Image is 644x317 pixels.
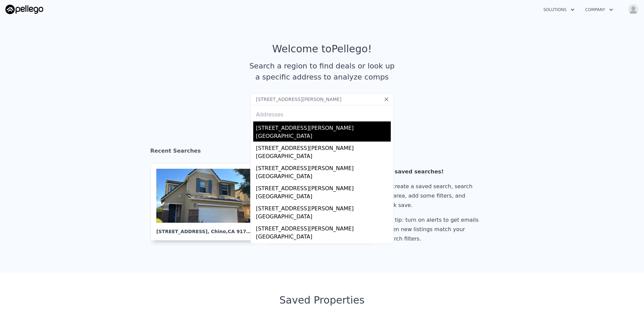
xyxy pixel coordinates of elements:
[385,215,481,244] div: Pro tip: turn on alerts to get emails when new listings match your search filters.
[256,233,391,242] div: [GEOGRAPHIC_DATA]
[256,152,391,162] div: [GEOGRAPHIC_DATA]
[256,162,391,172] div: [STREET_ADDRESS][PERSON_NAME]
[385,182,481,210] div: To create a saved search, search an area, add some filters, and click save.
[256,182,391,193] div: [STREET_ADDRESS][PERSON_NAME]
[256,242,391,253] div: [STREET_ADDRESS][PERSON_NAME]
[256,142,391,152] div: [STREET_ADDRESS][PERSON_NAME]
[226,229,253,234] span: , CA 91710
[580,4,619,16] button: Company
[272,43,372,55] div: Welcome to Pellego !
[150,142,494,163] div: Recent Searches
[151,163,263,241] a: [STREET_ADDRESS], Chino,CA 91710
[256,172,391,182] div: [GEOGRAPHIC_DATA]
[256,222,391,233] div: [STREET_ADDRESS][PERSON_NAME]
[5,5,43,14] img: Pellego
[256,132,391,142] div: [GEOGRAPHIC_DATA]
[150,294,494,306] div: Saved Properties
[156,223,252,235] div: [STREET_ADDRESS] , Chino
[247,60,397,83] div: Search a region to find deals or look up a specific address to analyze comps
[253,105,391,121] div: Addresses
[256,121,391,132] div: [STREET_ADDRESS][PERSON_NAME]
[538,4,580,16] button: Solutions
[256,202,391,213] div: [STREET_ADDRESS][PERSON_NAME]
[250,93,394,105] input: Search an address or region...
[628,4,639,15] img: avatar
[256,193,391,202] div: [GEOGRAPHIC_DATA]
[256,213,391,222] div: [GEOGRAPHIC_DATA]
[385,167,481,176] div: No saved searches!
